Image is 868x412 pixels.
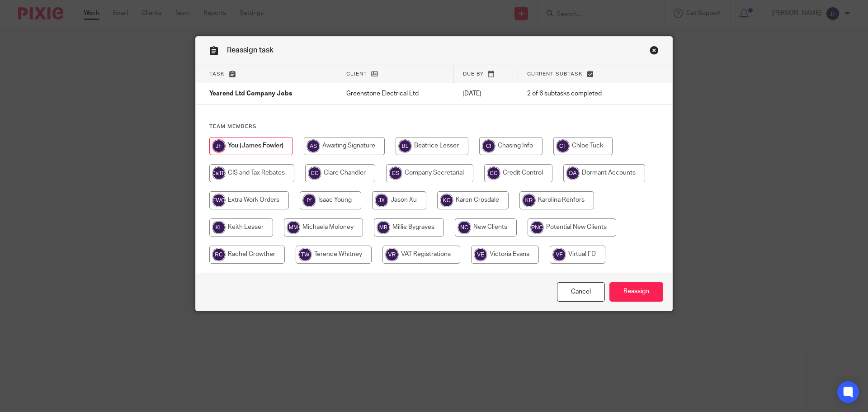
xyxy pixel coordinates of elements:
[209,123,659,130] h4: Team members
[518,83,637,105] td: 2 of 6 subtasks completed
[227,47,274,54] span: Reassign task
[346,89,444,98] p: Greenstone Electrical Ltd
[527,71,583,76] span: Current subtask
[462,89,509,98] p: [DATE]
[650,46,659,58] a: Close this dialog window
[346,71,367,76] span: Client
[557,282,605,302] a: Close this dialog window
[463,71,484,76] span: Due by
[209,91,292,97] span: Yearend Ltd Company Jobs
[209,71,225,76] span: Task
[609,282,663,302] input: Reassign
